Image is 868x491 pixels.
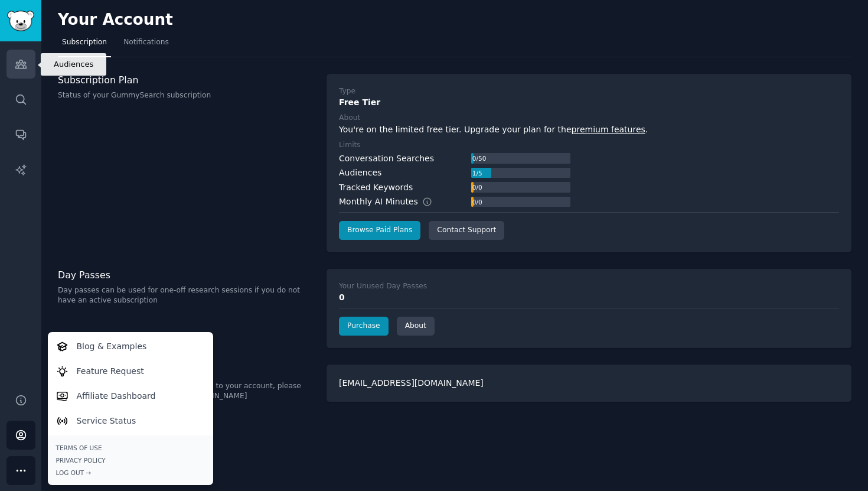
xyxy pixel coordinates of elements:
[397,317,435,336] a: About
[50,408,211,433] a: Service Status
[62,37,107,48] span: Subscription
[339,317,389,336] a: Purchase
[58,11,173,30] h2: Your Account
[327,365,851,402] div: [EMAIL_ADDRESS][DOMAIN_NAME]
[58,74,314,86] h3: Subscription Plan
[339,196,445,208] div: Monthly AI Minutes
[56,469,205,477] div: Log Out →
[339,86,355,97] div: Type
[339,291,839,304] div: 0
[50,334,211,359] a: Blog & Examples
[471,168,483,178] div: 1 / 5
[339,221,420,240] a: Browse Paid Plans
[77,365,144,378] p: Feature Request
[339,167,381,179] div: Audiences
[50,359,211,383] a: Feature Request
[77,415,136,427] p: Service Status
[339,96,839,109] div: Free Tier
[77,340,147,353] p: Blog & Examples
[471,197,483,207] div: 0 / 0
[339,181,413,194] div: Tracked Keywords
[339,113,360,123] div: About
[429,221,504,240] a: Contact Support
[119,33,173,57] a: Notifications
[339,281,427,292] div: Your Unused Day Passes
[7,11,34,31] img: GummySearch logo
[58,269,314,281] h3: Day Passes
[572,125,645,134] a: premium features
[50,383,211,408] a: Affiliate Dashboard
[58,285,314,306] p: Day passes can be used for one-off research sessions if you do not have an active subscription
[471,153,487,164] div: 0 / 50
[339,140,361,151] div: Limits
[56,456,205,464] a: Privacy Policy
[58,33,111,57] a: Subscription
[471,182,483,193] div: 0 / 0
[56,444,205,452] a: Terms of Use
[339,123,839,136] div: You're on the limited free tier. Upgrade your plan for the .
[58,90,314,101] p: Status of your GummySearch subscription
[339,152,434,165] div: Conversation Searches
[77,390,156,402] p: Affiliate Dashboard
[123,37,169,48] span: Notifications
